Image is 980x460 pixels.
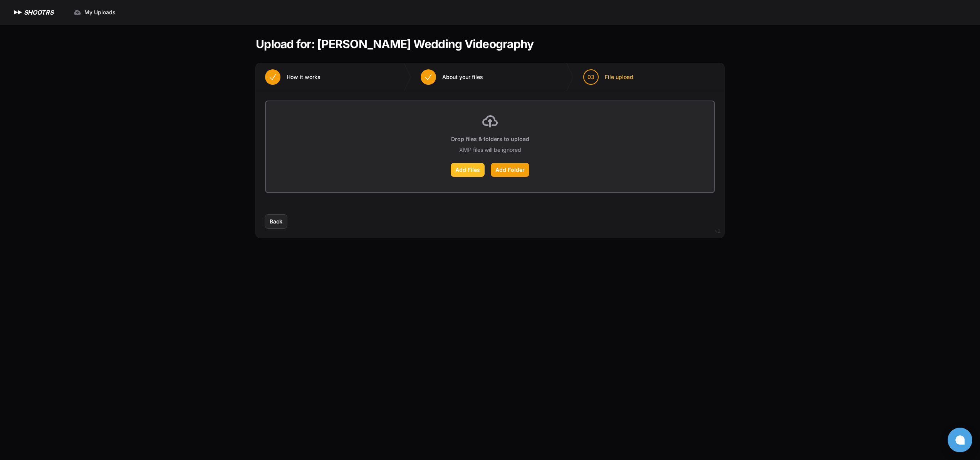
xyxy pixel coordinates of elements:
span: Back [270,218,282,225]
div: v2 [715,227,720,236]
span: How it works [287,73,321,81]
a: My Uploads [69,5,120,19]
img: SHOOTRS [12,8,24,17]
a: SHOOTRS SHOOTRS [12,8,54,17]
button: About your files [411,63,492,91]
label: Add Files [451,163,485,177]
h1: Upload for: [PERSON_NAME] Wedding Videography [256,37,534,51]
p: Drop files & folders to upload [451,135,529,143]
button: Back [265,215,287,228]
button: How it works [256,63,330,91]
p: XMP files will be ignored [459,146,521,154]
button: Open chat window [948,428,972,452]
button: 03 File upload [574,63,643,91]
span: 03 [587,73,594,81]
span: File upload [605,73,633,81]
h1: SHOOTRS [24,8,54,17]
span: My Uploads [84,8,116,16]
label: Add Folder [491,163,529,177]
span: About your files [442,73,483,81]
